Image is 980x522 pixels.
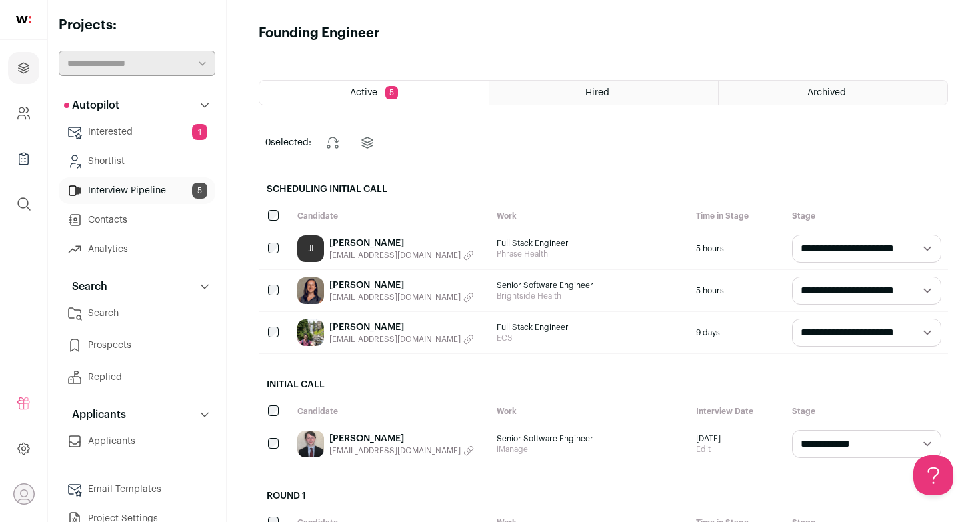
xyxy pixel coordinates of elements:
span: [EMAIL_ADDRESS][DOMAIN_NAME] [329,250,461,261]
a: [PERSON_NAME] [329,237,474,250]
span: Hired [585,88,609,97]
span: ECS [497,333,683,343]
div: Stage [785,204,948,228]
p: Applicants [64,407,126,423]
span: iManage [497,444,683,455]
a: Applicants [59,428,215,455]
img: wellfound-shorthand-0d5821cbd27db2630d0214b213865d53afaa358527fdda9d0ea32b1df1b89c2c.svg [16,16,31,23]
a: Email Templates [59,476,215,503]
iframe: Toggle Customer Support [913,455,953,495]
h2: Scheduling Initial Call [259,175,948,204]
a: Edit [696,444,721,455]
a: Projects [8,52,39,84]
span: Senior Software Engineer [497,280,683,291]
span: Phrase Health [497,249,683,259]
div: Interview Date [689,399,785,423]
a: Company Lists [8,143,39,175]
button: [EMAIL_ADDRESS][DOMAIN_NAME] [329,334,474,345]
div: Candidate [291,204,490,228]
div: Time in Stage [689,204,785,228]
button: Applicants [59,401,215,428]
div: Candidate [291,399,490,423]
p: Autopilot [64,97,119,113]
span: Active [350,88,377,97]
button: [EMAIL_ADDRESS][DOMAIN_NAME] [329,445,474,456]
span: 5 [385,86,398,99]
a: Company and ATS Settings [8,97,39,129]
button: Search [59,273,215,300]
div: 5 hours [689,228,785,269]
button: Autopilot [59,92,215,119]
div: Work [490,204,689,228]
span: [EMAIL_ADDRESS][DOMAIN_NAME] [329,334,461,345]
span: Brightside Health [497,291,683,301]
span: selected: [265,136,311,149]
div: Work [490,399,689,423]
a: [PERSON_NAME] [329,432,474,445]
a: Interview Pipeline5 [59,177,215,204]
h2: Round 1 [259,481,948,511]
h2: Projects: [59,16,215,35]
a: Analytics [59,236,215,263]
div: 9 days [689,312,785,353]
span: Senior Software Engineer [497,433,683,444]
a: Prospects [59,332,215,359]
div: Stage [785,399,948,423]
span: 5 [192,183,207,199]
a: Search [59,300,215,327]
img: d48373ad0dd12b0aa6a5b616363fa0292cb4c9669f6cd24aab34f5b8c0e2a835.jpg [297,277,324,304]
img: 264a2442c45fd979aeb5e9f0749d86fa7b72dc7e2dc8e3c07d5a132cfcc9eb03.jpg [297,431,324,457]
button: [EMAIL_ADDRESS][DOMAIN_NAME] [329,292,474,303]
h1: Founding Engineer [259,24,379,43]
a: Replied [59,364,215,391]
button: Open dropdown [13,483,35,505]
a: [PERSON_NAME] [329,279,474,292]
span: [EMAIL_ADDRESS][DOMAIN_NAME] [329,445,461,456]
a: Shortlist [59,148,215,175]
span: 1 [192,124,207,140]
a: Interested1 [59,119,215,145]
button: [EMAIL_ADDRESS][DOMAIN_NAME] [329,250,474,261]
span: 0 [265,138,271,147]
a: [PERSON_NAME] [329,321,474,334]
span: [EMAIL_ADDRESS][DOMAIN_NAME] [329,292,461,303]
span: Archived [807,88,846,97]
span: Full Stack Engineer [497,238,683,249]
a: Archived [719,81,947,105]
a: Contacts [59,207,215,233]
a: JI [297,235,324,262]
h2: Initial Call [259,370,948,399]
div: 5 hours [689,270,785,311]
span: [DATE] [696,433,721,444]
p: Search [64,279,107,295]
a: Hired [489,81,718,105]
button: Change stage [317,127,349,159]
span: Full Stack Engineer [497,322,683,333]
img: 73ac51397bbf5f4bb90f0f89ea3c8e6b650a73ed88a1a17e7818de2a46569ad2.jpg [297,319,324,346]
